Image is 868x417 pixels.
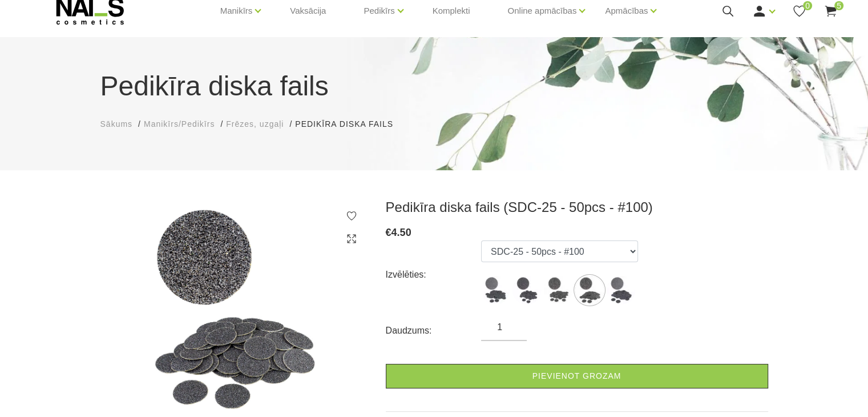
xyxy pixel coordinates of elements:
[391,227,411,238] span: 4.50
[144,118,215,130] a: Manikīrs/Pedikīrs
[607,276,635,304] img: ...
[512,276,541,304] img: ...
[100,118,133,130] a: Sākums
[144,119,215,129] span: Manikīrs/Pedikīrs
[386,266,482,284] div: Izvēlēties:
[386,364,768,388] a: Pievienot grozam
[481,276,510,304] img: ...
[386,227,391,238] span: €
[834,1,843,10] span: 5
[386,322,482,340] div: Daudzums:
[100,66,768,107] h1: Pedikīra diska fails
[295,118,405,130] li: Pedikīra diska fails
[100,119,133,129] span: Sākums
[792,4,806,18] a: 0
[575,276,604,304] img: ...
[226,119,284,129] span: Frēzes, uzgaļi
[226,118,284,130] a: Frēzes, uzgaļi
[803,1,812,10] span: 0
[823,4,838,18] a: 5
[544,276,572,304] img: ...
[386,199,768,216] h3: Pedikīra diska fails (SDC-25 - 50pcs - #100)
